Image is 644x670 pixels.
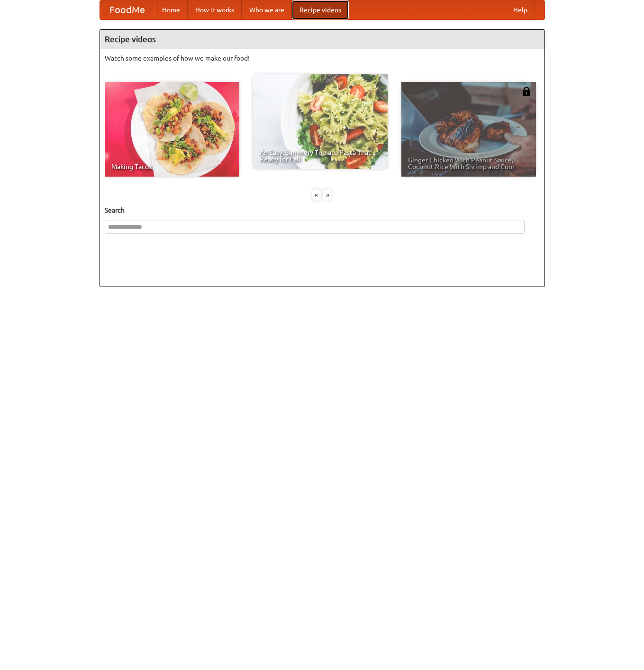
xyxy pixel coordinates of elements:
span: Making Tacos [111,163,233,170]
a: Home [154,0,188,19]
a: Who we are [242,0,292,19]
img: 483408.png [522,87,531,96]
a: FoodMe [100,0,154,19]
a: Recipe videos [292,0,349,19]
a: How it works [188,0,242,19]
h4: Recipe videos [100,30,544,49]
span: An Easy, Summery Tomato Pasta That's Ready for Fall [260,149,381,162]
p: Watch some examples of how we make our food! [105,54,540,63]
div: « [312,189,321,201]
a: Making Tacos [105,82,239,177]
a: An Easy, Summery Tomato Pasta That's Ready for Fall [253,74,388,169]
a: Help [506,0,535,19]
div: » [323,189,332,201]
h5: Search [105,205,540,215]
